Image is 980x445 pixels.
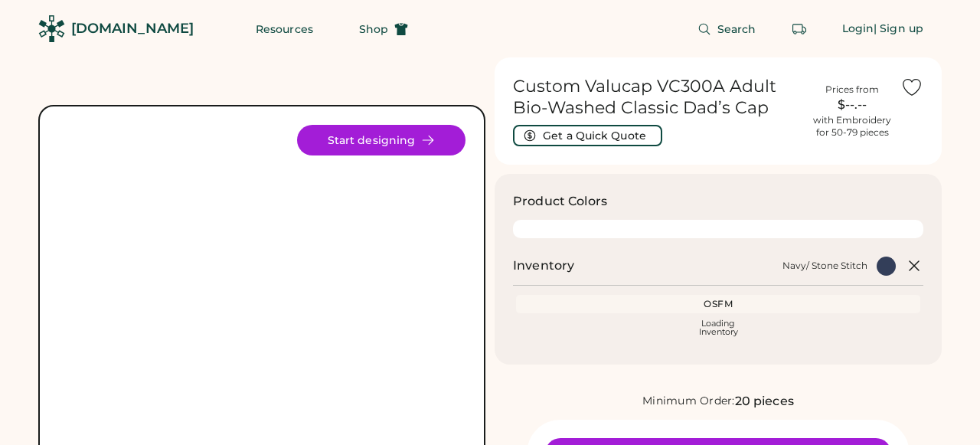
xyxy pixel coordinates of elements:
div: Prices from [825,83,879,96]
button: Get a Quick Quote [513,125,662,146]
div: | Sign up [874,21,923,37]
span: Shop [359,24,388,34]
div: Navy/ Stone Stitch [782,260,867,272]
div: Minimum Order: [642,394,735,409]
div: [DOMAIN_NAME] [71,19,194,38]
button: Search [679,14,775,44]
img: Rendered Logo - Screens [38,15,65,42]
h1: Custom Valucap VC300A Adult Bio-Washed Classic Dad’s Cap [513,76,804,119]
h3: Product Colors [513,192,607,211]
div: with Embroidery for 50-79 pieces [813,114,891,139]
div: Login [842,21,874,37]
button: Retrieve an order [784,14,815,44]
div: Loading Inventory [699,319,738,336]
span: Search [717,24,756,34]
h2: Inventory [513,257,574,275]
button: Start designing [297,125,465,155]
button: Resources [237,14,332,44]
div: 20 pieces [735,392,794,411]
div: OSFM [519,298,917,310]
div: $--.-- [813,96,891,114]
button: Shop [341,14,426,44]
